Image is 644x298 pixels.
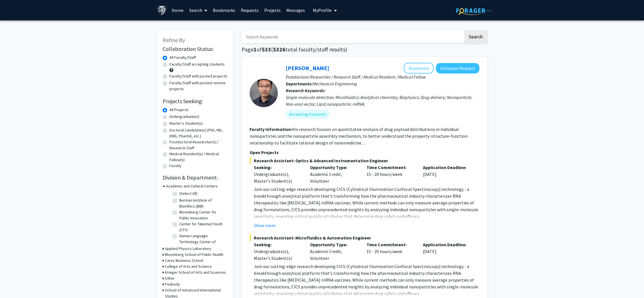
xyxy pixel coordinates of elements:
[166,183,218,189] h3: Academic and Cultural Centers
[250,149,479,156] p: Open Projects
[165,246,211,252] h3: Applied Physics Laboratory
[165,269,226,275] h3: Krieger School of Arts and Sciences
[419,241,475,262] div: [DATE]
[169,61,225,67] label: Faculty/Staff accepting students
[165,264,212,269] h3: College of Arts and Science
[286,74,479,80] p: Postdoctoral Researcher / Research Staff / Medical Resident / Medical Fellow
[313,81,357,87] span: Mechanical Engineering
[404,63,434,74] button: Add Sixuan Li to Bookmarks
[169,55,196,61] label: All Faculty/Staff
[179,197,226,209] label: Berman Institute of Bioethics (BIB)
[169,120,203,126] label: Master's Student(s)
[165,258,203,264] h3: Carey Business School
[286,110,330,119] mat-chip: Accepting Students
[169,114,199,120] label: Undergraduate(s)
[286,81,313,87] b: Departments:
[423,241,471,248] p: Application Deadline:
[310,164,358,171] p: Opportunity Type:
[254,241,302,248] p: Seeking:
[169,139,228,151] label: Postdoctoral Researcher(s) / Research Staff
[169,151,228,163] label: Medical Resident(s) / Medical Fellow(s)
[286,64,329,72] a: [PERSON_NAME]
[254,222,276,229] button: Show more
[165,252,223,258] h3: Bloomberg School of Public Health
[261,0,283,20] a: Projects
[419,164,475,184] div: [DATE]
[423,164,471,171] p: Application Deadline:
[250,234,479,241] span: Research Assistant: Microfluidics & Automation Engineer
[163,98,228,105] h2: Projects Seeking:
[254,164,302,171] p: Seeking:
[186,0,210,20] a: Search
[250,157,479,164] span: Research Assistant: Optics & Advanced Instrumentation Engineer
[163,174,228,181] h2: Division & Department:
[254,171,302,184] div: Undergraduate(s), Master's Student(s)
[210,0,238,20] a: Bookmarks
[169,0,186,20] a: Home
[163,36,185,44] span: Refine By
[254,263,479,297] p: Join our cutting-edge research developing CICS (Cylindrical Illumination Confocal Spectroscopy) t...
[286,94,479,107] div: Single molecule detection; Microfluidics; Analytical chemistry; Biophysics; Drug delivery; Nanopa...
[179,221,226,233] label: Center for Talented Youth (CTY)
[310,241,358,248] p: Opportunity Type:
[366,241,414,248] p: Time Commitment:
[456,6,492,15] img: ForagerOne Logo
[250,126,468,146] fg-read-more: His research focuses on quantitative analysis of drug payload distributions in individual nanopar...
[286,88,326,93] b: Research Keywords:
[283,0,308,20] a: Messages
[179,209,226,221] label: Bloomberg Center for Public Innovation
[250,126,292,132] b: Faculty Information:
[254,248,302,262] div: Undergraduate(s), Master's Student(s)
[254,186,479,220] p: Join our cutting-edge research developing CICS (Cylindrical Illumination Confocal Spectroscopy) t...
[169,80,228,92] label: Faculty/Staff with posted remote projects
[238,0,261,20] a: Requests
[169,163,182,169] label: Faculty
[4,273,24,294] iframe: Chat
[157,5,167,15] img: Johns Hopkins University Logo
[165,281,180,287] h3: Peabody
[313,7,332,13] span: My Profile
[169,127,228,139] label: Doctoral Candidate(s) (PhD, MD, DMD, PharmD, etc.)
[169,73,227,79] label: Faculty/Staff with posted projects
[306,164,362,184] div: Academic Credit, Volunteer
[242,46,487,53] h1: Page of ( total faculty/staff results)
[362,164,419,184] div: 15 - 20 hours/week
[464,30,487,43] button: Search
[179,233,226,251] label: Human Language Technology Center of Excellence (HLTCOE)
[306,241,362,262] div: Academic Credit, Volunteer
[273,46,285,53] span: 5326
[179,191,197,196] label: (Select All)
[169,107,189,113] label: All Projects
[366,164,414,171] p: Time Commitment:
[362,241,419,262] div: 15 - 20 hours/week
[242,30,463,43] input: Search Keywords
[436,63,479,74] button: Compose Request to Sixuan Li
[262,46,271,53] span: 533
[163,46,228,52] h2: Collaboration Status:
[165,275,175,281] h3: Other
[254,46,257,53] span: 1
